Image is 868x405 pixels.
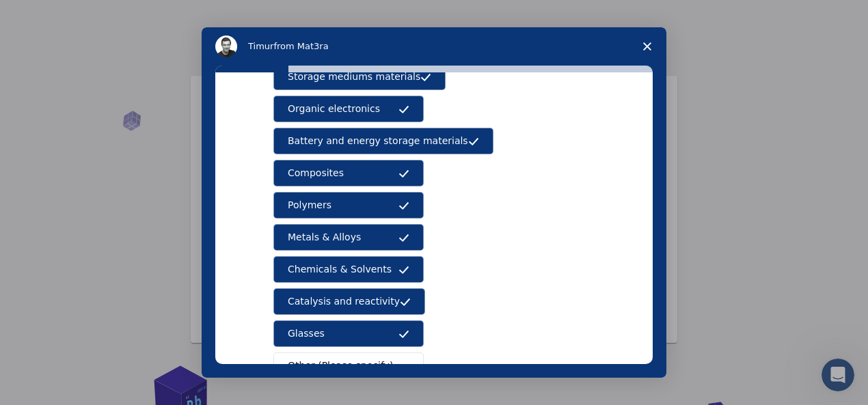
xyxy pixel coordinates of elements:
span: Glasses [288,326,325,341]
span: Composites [288,166,344,180]
button: Metals & Alloys [273,224,424,251]
button: Chemicals & Solvents [273,256,424,283]
span: Storage mediums materials [288,70,420,84]
span: Catalysis and reactivity [288,294,400,309]
button: Composites [273,160,424,186]
span: Close survey [628,27,666,66]
span: Metals & Alloys [288,230,361,245]
span: Support [27,10,77,22]
span: Chemicals & Solvents [288,262,392,277]
button: Catalysis and reactivity [273,288,425,315]
span: Other (Please specify) [288,359,393,373]
button: Other (Please specify) [273,352,424,379]
button: Battery and energy storage materials [273,128,493,154]
button: Glasses [273,320,424,347]
button: Organic electronics [273,96,424,122]
span: from Mat3ra [273,41,328,51]
button: Polymers [273,192,424,219]
span: Polymers [288,198,331,212]
span: Timur [248,41,273,51]
button: Storage mediums materials [273,64,446,90]
img: Profile image for Timur [215,36,237,57]
span: Battery and energy storage materials [288,134,468,148]
span: Organic electronics [288,102,380,116]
